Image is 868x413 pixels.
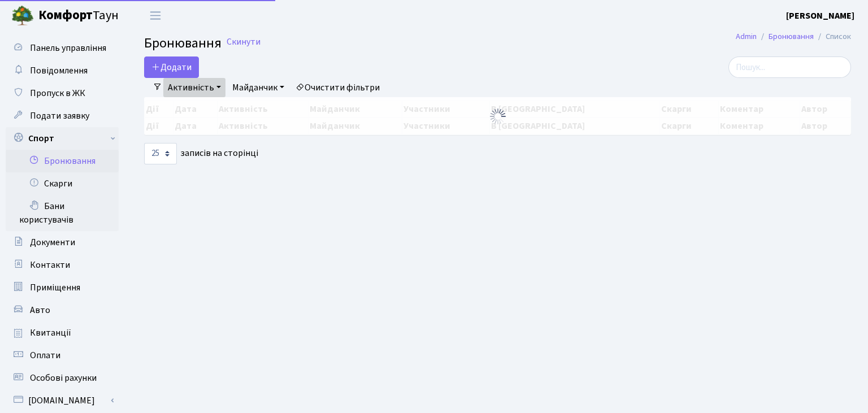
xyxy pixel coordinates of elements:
[6,127,119,150] a: Спорт
[6,231,119,254] a: Документи
[30,304,50,316] span: Авто
[30,64,88,77] span: Повідомлення
[6,172,119,195] a: Скарги
[30,110,89,122] span: Подати заявку
[291,78,384,97] a: Очистити фільтри
[6,389,119,412] a: [DOMAIN_NAME]
[6,105,119,127] a: Подати заявку
[6,82,119,105] a: Пропуск в ЖК
[30,236,75,249] span: Документи
[489,107,507,125] img: Обробка...
[6,59,119,82] a: Повідомлення
[228,78,289,97] a: Майданчик
[814,31,851,43] li: Список
[786,10,854,22] b: [PERSON_NAME]
[719,25,868,49] nav: breadcrumb
[728,56,851,78] input: Пошук...
[6,254,119,276] a: Контакти
[30,327,71,339] span: Квитанції
[786,9,854,23] a: [PERSON_NAME]
[6,321,119,344] a: Квитанції
[30,42,106,54] span: Панель управління
[30,87,85,99] span: Пропуск в ЖК
[38,6,93,24] b: Комфорт
[30,372,97,384] span: Особові рахунки
[736,31,757,42] a: Admin
[6,37,119,59] a: Панель управління
[11,5,34,27] img: logo.png
[30,349,60,362] span: Оплати
[227,37,261,47] a: Скинути
[163,78,225,97] a: Активність
[6,367,119,389] a: Особові рахунки
[144,143,258,164] label: записів на сторінці
[769,31,814,42] a: Бронювання
[141,6,170,25] button: Переключити навігацію
[6,150,119,172] a: Бронювання
[6,195,119,231] a: Бани користувачів
[144,143,177,164] select: записів на сторінці
[144,33,222,53] span: Бронювання
[144,56,199,78] button: Додати
[6,344,119,367] a: Оплати
[30,259,70,271] span: Контакти
[6,299,119,321] a: Авто
[6,276,119,299] a: Приміщення
[38,6,119,25] span: Таун
[30,281,80,294] span: Приміщення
